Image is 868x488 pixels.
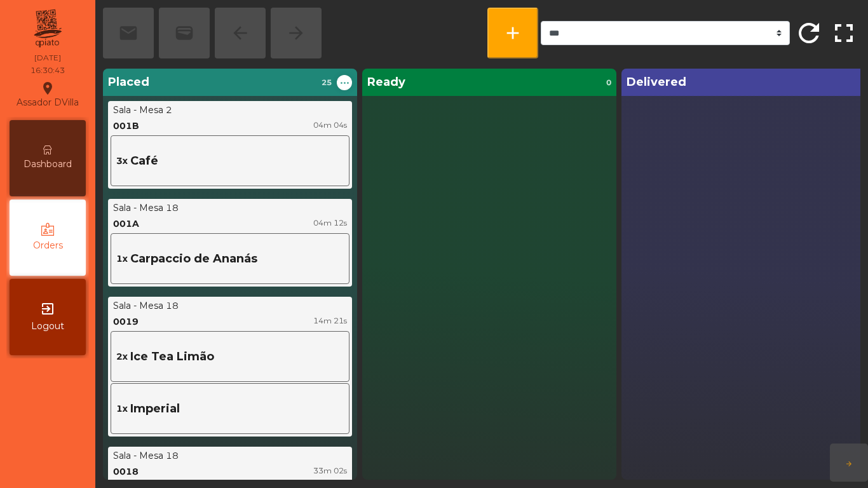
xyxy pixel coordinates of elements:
div: Mesa 18 [139,201,179,215]
span: Ready [367,74,405,91]
span: Ice Tea Limão [130,348,214,365]
button: arrow_forward [830,444,868,482]
span: Delivered [627,74,686,91]
span: Orders [33,239,63,252]
span: add [503,23,523,43]
div: Mesa 2 [139,104,172,117]
div: Assador DVilla [17,79,79,111]
span: Placed [108,74,149,91]
div: 0019 [113,315,139,329]
div: Mesa 18 [139,299,179,313]
span: fullscreen [829,18,859,48]
div: [DATE] [34,52,61,64]
div: Sala - [113,201,137,215]
span: 1x [116,402,128,416]
div: Sala - [113,299,137,313]
button: ... [337,75,352,90]
span: 33m 02s [313,466,347,475]
span: Dashboard [24,158,72,171]
span: Imperial [130,400,180,417]
span: 04m 12s [313,218,347,227]
span: 3x [116,154,128,168]
span: arrow_forward [845,460,853,468]
div: 16:30:43 [31,65,65,76]
button: add [487,8,538,58]
span: 0 [606,77,611,88]
span: Logout [31,320,64,333]
i: location_on [40,81,55,96]
div: Mesa 18 [139,449,179,463]
img: qpiato [32,6,63,51]
span: refresh [794,18,824,48]
span: 2x [116,350,128,363]
div: 001B [113,119,139,133]
button: refresh [792,8,825,58]
button: fullscreen [828,8,860,58]
i: exit_to_app [40,301,55,316]
span: 04m 04s [313,120,347,130]
div: Sala - [113,449,137,463]
div: Sala - [113,104,137,117]
span: 25 [322,77,332,88]
div: 001A [113,217,139,231]
span: 1x [116,252,128,266]
div: 0018 [113,465,139,478]
span: Café [130,152,158,170]
span: 14m 21s [313,316,347,325]
span: Carpaccio de Ananás [130,250,257,268]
